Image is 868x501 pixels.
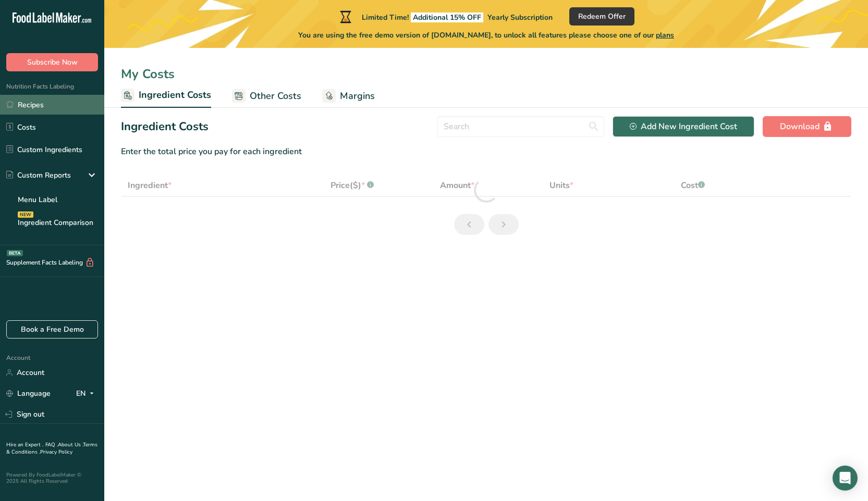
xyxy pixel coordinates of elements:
div: NEW [18,211,33,218]
a: Margins [322,84,375,108]
a: Hire an Expert . [6,441,43,448]
span: Margins [340,89,375,103]
span: Other Costs [250,89,301,103]
div: Enter the total price you pay for each ingredient [121,145,851,158]
span: Redeem Offer [578,11,626,22]
div: Custom Reports [6,170,71,181]
input: Search [437,116,604,137]
div: Powered By FoodLabelMaker © 2025 All Rights Reserved [6,472,98,484]
a: About Us . [58,441,83,448]
span: Ingredient Costs [139,88,211,102]
span: Additional 15% OFF [411,12,483,22]
a: Privacy Policy [40,448,72,456]
button: Redeem Offer [569,7,634,26]
a: Ingredient Costs [121,83,211,108]
a: FAQ . [45,441,58,448]
span: Subscribe Now [27,57,78,68]
a: Language [6,384,51,403]
h2: Ingredient Costs [121,118,209,135]
a: Terms & Conditions . [6,441,97,456]
a: Other Costs [232,84,301,108]
button: Subscribe Now [6,53,98,71]
div: Download [780,120,834,133]
div: Open Intercom Messenger [833,466,858,491]
span: You are using the free demo version of [DOMAIN_NAME], to unlock all features please choose one of... [298,30,674,41]
button: Download [763,116,851,137]
div: Add New Ingredient Cost [630,120,737,133]
button: Add New Ingredient Cost [613,116,754,137]
div: Limited Time! [338,10,553,23]
span: Yearly Subscription [487,12,553,22]
div: My Costs [104,65,868,83]
span: plans [656,30,674,40]
div: BETA [7,250,23,256]
a: Book a Free Demo [6,320,98,339]
a: Next page [488,214,519,235]
div: EN [76,387,98,400]
a: Previous page [454,214,484,235]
